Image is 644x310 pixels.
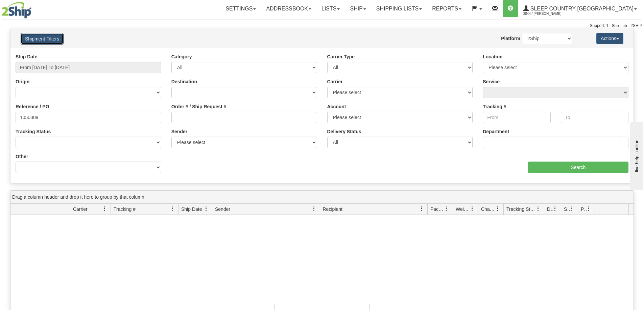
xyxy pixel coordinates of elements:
div: Support: 1 - 855 - 55 - 2SHIP [2,23,642,29]
a: Shipping lists [371,0,427,17]
span: Shipment Issues [564,206,570,213]
a: Tracking Status filter column settings [532,203,544,215]
label: Sender [171,128,187,135]
a: Weight filter column settings [467,203,478,215]
label: Other [16,153,28,160]
span: Ship Date [181,206,202,213]
label: Carrier [327,78,343,85]
div: grid grouping header [10,191,634,204]
a: Addressbook [261,0,316,17]
span: Sleep Country [GEOGRAPHIC_DATA] [529,6,634,11]
a: Lists [316,0,345,17]
span: Sender [215,206,230,213]
label: Service [483,78,500,85]
a: Sleep Country [GEOGRAPHIC_DATA] 2044 / [PERSON_NAME] [518,0,642,17]
span: Tracking Status [506,206,536,213]
input: From [483,112,550,123]
label: Destination [171,78,197,85]
label: Delivery Status [327,128,361,135]
a: Sender filter column settings [308,203,320,215]
span: 2044 / [PERSON_NAME] [523,10,574,17]
span: Carrier [73,206,88,213]
span: Weight [456,206,470,213]
iframe: chat widget [628,120,643,189]
a: Delivery Status filter column settings [549,203,561,215]
label: Tracking Status [16,128,51,135]
span: Packages [430,206,445,213]
a: Charge filter column settings [492,203,503,215]
button: Shipment Filters [21,33,64,45]
a: Settings [220,0,261,17]
a: Ship Date filter column settings [200,203,212,215]
input: To [561,112,628,123]
a: Recipient filter column settings [416,203,427,215]
label: Origin [16,78,29,85]
label: Reference / PO [16,103,49,110]
label: Order # / Ship Request # [171,103,226,110]
a: Tracking # filter column settings [167,203,178,215]
label: Ship Date [16,53,38,60]
img: logo2044.jpg [2,2,31,19]
label: Platform [501,35,520,42]
span: Recipient [323,206,342,213]
label: Account [327,103,346,110]
a: Shipment Issues filter column settings [566,203,578,215]
input: Search [528,162,628,173]
label: Location [483,53,502,60]
a: Ship [345,0,371,17]
label: Department [483,128,509,135]
span: Charge [481,206,495,213]
a: Reports [427,0,467,17]
button: Actions [596,33,623,44]
a: Carrier filter column settings [99,203,111,215]
a: Pickup Status filter column settings [583,203,595,215]
a: Packages filter column settings [441,203,453,215]
span: Pickup Status [581,206,587,213]
span: Tracking # [114,206,136,213]
div: live help - online [5,6,63,11]
label: Carrier Type [327,53,355,60]
span: Delivery Status [547,206,553,213]
label: Category [171,53,192,60]
label: Tracking # [483,103,506,110]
